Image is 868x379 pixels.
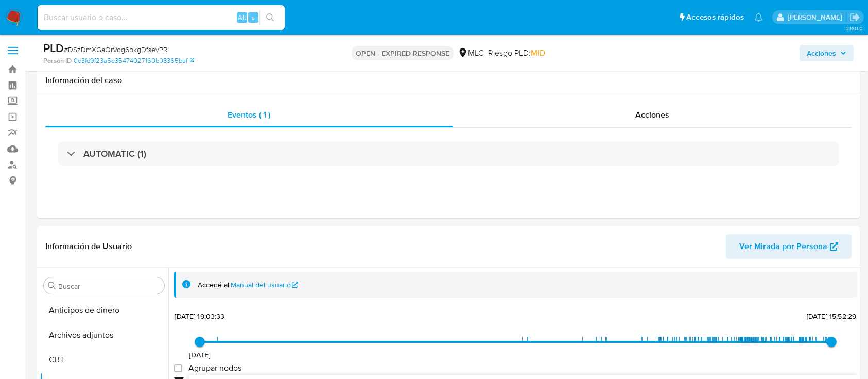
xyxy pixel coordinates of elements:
[83,148,146,159] h3: AUTOMATIC (1)
[189,350,211,360] span: [DATE]
[238,12,246,22] span: Alt
[64,44,167,55] span: # DSzDmXGaOrVqg6pkgDfsevPR
[43,56,72,65] b: Person ID
[849,12,860,23] a: Salir
[726,234,852,259] button: Ver Mirada por Persona
[259,10,281,25] button: search-icon
[531,47,545,59] span: MID
[175,311,224,321] span: [DATE] 19:03:33
[739,234,827,259] span: Ver Mirada por Persona
[45,241,132,252] h1: Información de Usuario
[686,12,744,23] span: Accesos rápidos
[488,47,545,59] span: Riesgo PLD:
[40,323,168,348] button: Archivos adjuntos
[40,348,168,372] button: CBT
[800,45,854,61] button: Acciones
[74,56,194,65] a: 0e3fd9f23a5e35474027160b08365baf
[635,109,669,121] span: Acciones
[48,282,56,290] button: Buscar
[458,47,484,59] div: MLC
[45,75,852,86] h1: Información del caso
[188,363,241,373] span: Agrupar nodos
[228,109,270,121] span: Eventos ( 1 )
[43,40,64,56] b: PLD
[174,364,182,372] input: Agrupar nodos
[58,142,839,166] div: AUTOMATIC (1)
[252,12,255,22] span: s
[40,298,168,323] button: Anticipos de dinero
[352,46,454,60] p: OPEN - EXPIRED RESPONSE
[58,282,160,291] input: Buscar
[788,12,846,22] p: valentina.fiuri@mercadolibre.com
[198,280,229,290] span: Accedé al
[807,45,836,61] span: Acciones
[807,311,856,321] span: [DATE] 15:52:29
[38,11,285,24] input: Buscar usuario o caso...
[231,280,299,290] a: Manual del usuario
[754,13,763,22] a: Notificaciones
